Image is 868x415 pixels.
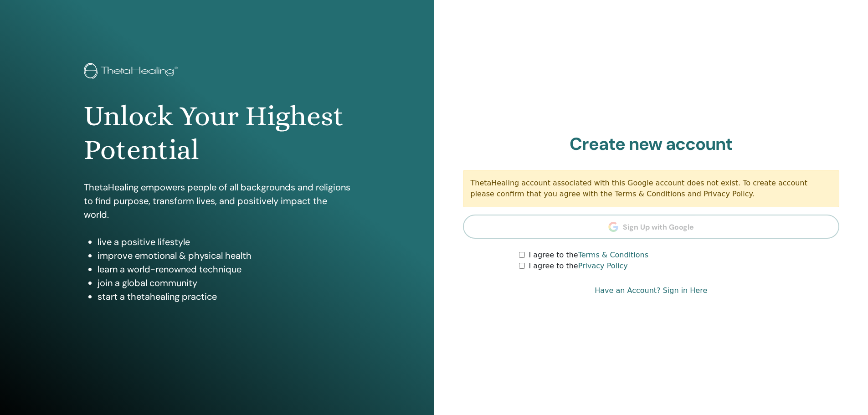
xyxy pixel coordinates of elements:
a: Terms & Conditions [578,251,648,259]
li: live a positive lifestyle [98,235,350,249]
div: ThetaHealing account associated with this Google account does not exist. To create account please... [463,170,840,207]
li: improve emotional & physical health [98,249,350,262]
li: join a global community [98,276,350,290]
label: I agree to the [529,261,627,272]
h1: Unlock Your Highest Potential [84,99,350,167]
h2: Create new account [463,134,840,155]
a: Have an Account? Sign in Here [595,285,707,296]
li: learn a world-renowned technique [98,262,350,276]
li: start a thetahealing practice [98,290,350,303]
p: ThetaHealing empowers people of all backgrounds and religions to find purpose, transform lives, a... [84,180,350,221]
label: I agree to the [529,250,648,261]
a: Privacy Policy [578,261,628,270]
